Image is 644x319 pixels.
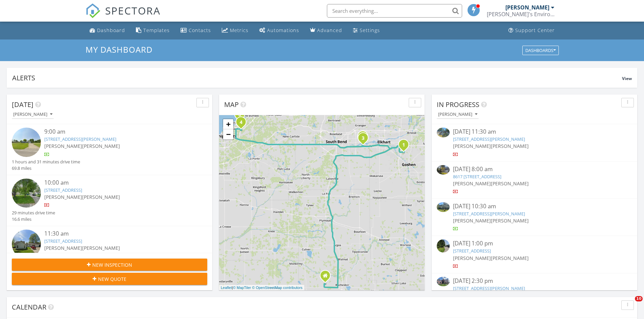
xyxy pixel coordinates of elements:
[44,238,82,244] a: [STREET_ADDRESS]
[44,187,82,193] a: [STREET_ADDRESS]
[453,180,491,187] span: [PERSON_NAME]
[453,143,491,149] span: [PERSON_NAME]
[12,165,80,171] div: 69.8 miles
[363,138,367,142] div: 57005 S Shr Ave, Osceola, IN 46561
[438,112,477,117] div: [PERSON_NAME]
[522,46,559,55] button: Dashboards
[437,202,632,232] a: [DATE] 10:30 am [STREET_ADDRESS][PERSON_NAME] [PERSON_NAME][PERSON_NAME]
[437,202,450,212] img: 9363777%2Fcover_photos%2F6cU7BrHFbjkboKp4nNLD%2Fsmall.jpg
[437,165,450,175] img: 9363712%2Fcover_photos%2Fio7yEXBWC7xR78hB3B1s%2Fsmall.jpg
[143,27,170,33] div: Templates
[12,230,207,273] a: 11:30 am [STREET_ADDRESS] [PERSON_NAME][PERSON_NAME] 4 minutes drive time 0.9 miles
[223,129,233,139] a: Zoom out
[453,165,616,174] div: [DATE] 8:00 am
[360,27,380,33] div: Settings
[44,128,191,136] div: 9:00 am
[453,239,616,248] div: [DATE] 1:00 pm
[515,27,555,33] div: Support Center
[44,143,82,149] span: [PERSON_NAME]
[97,27,125,33] div: Dashboard
[453,277,616,285] div: [DATE] 2:30 pm
[437,277,632,307] a: [DATE] 2:30 pm [STREET_ADDRESS][PERSON_NAME] [PERSON_NAME][PERSON_NAME]
[12,100,33,109] span: [DATE]
[189,27,211,33] div: Contacts
[453,211,525,217] a: [STREET_ADDRESS][PERSON_NAME]
[230,27,248,33] div: Metrics
[44,245,82,251] span: [PERSON_NAME]
[437,128,632,158] a: [DATE] 11:30 am [STREET_ADDRESS][PERSON_NAME] [PERSON_NAME][PERSON_NAME]
[453,174,501,180] a: 8617 [STREET_ADDRESS]
[82,194,120,200] span: [PERSON_NAME]
[491,180,529,187] span: [PERSON_NAME]
[491,217,529,224] span: [PERSON_NAME]
[317,27,342,33] div: Advanced
[12,159,80,165] div: 1 hours and 31 minutes drive time
[437,128,450,137] img: 9354980%2Fcover_photos%2FKqnprbSbj3cJtn9GEVNE%2Fsmall.jpg
[525,48,556,53] div: Dashboards
[257,24,302,37] a: Automations (Basic)
[224,100,239,109] span: Map
[621,296,637,312] iframe: Intercom live chat
[240,120,242,125] i: 4
[453,248,491,254] a: [STREET_ADDRESS]
[267,27,299,33] div: Automations
[437,239,450,252] img: streetview
[506,24,557,37] a: Support Center
[219,24,251,37] a: Metrics
[327,4,462,18] input: Search everything...
[223,119,233,129] a: Zoom in
[13,112,52,117] div: [PERSON_NAME]
[325,275,329,280] div: 1123 North 400 West, Rochester IN 46975
[240,114,244,118] div: 89 E Court Dr, Michiana, MI 49117
[98,275,126,283] span: New Quote
[453,217,491,224] span: [PERSON_NAME]
[437,110,479,119] button: [PERSON_NAME]
[44,136,116,142] a: [STREET_ADDRESS][PERSON_NAME]
[44,179,191,187] div: 10:00 am
[437,100,479,109] span: In Progress
[453,136,525,142] a: [STREET_ADDRESS][PERSON_NAME]
[105,3,161,18] span: SPECTORA
[453,255,491,261] span: [PERSON_NAME]
[12,230,41,259] img: streetview
[453,202,616,211] div: [DATE] 10:30 am
[86,44,152,55] span: My Dashboard
[505,4,549,11] div: [PERSON_NAME]
[635,296,643,301] span: 10
[221,286,232,290] a: Leaflet
[219,285,304,291] div: |
[12,128,207,171] a: 9:00 am [STREET_ADDRESS][PERSON_NAME] [PERSON_NAME][PERSON_NAME] 1 hours and 31 minutes drive tim...
[86,9,161,23] a: SPECTORA
[82,143,120,149] span: [PERSON_NAME]
[491,255,529,261] span: [PERSON_NAME]
[491,143,529,149] span: [PERSON_NAME]
[362,136,364,141] i: 3
[178,24,214,37] a: Contacts
[233,286,251,290] a: © MapTiler
[437,239,632,269] a: [DATE] 1:00 pm [STREET_ADDRESS] [PERSON_NAME][PERSON_NAME]
[12,128,41,157] img: streetview
[437,277,450,286] img: 9363815%2Fcover_photos%2FHqgkKzbAuqTrdAMQsoDi%2Fsmall.jpg
[12,73,622,82] div: Alerts
[404,144,408,149] div: 20630 Co Rd 20, Goshen, IN 46528
[402,143,405,148] i: 1
[12,110,54,119] button: [PERSON_NAME]
[12,302,46,312] span: Calendar
[437,165,632,195] a: [DATE] 8:00 am 8617 [STREET_ADDRESS] [PERSON_NAME][PERSON_NAME]
[252,286,303,290] a: © OpenStreetMap contributors
[453,128,616,136] div: [DATE] 11:30 am
[622,76,632,81] span: View
[44,230,191,238] div: 11:30 am
[44,194,82,200] span: [PERSON_NAME]
[487,11,554,18] div: McB's Environmental Inspections
[12,179,207,222] a: 10:00 am [STREET_ADDRESS] [PERSON_NAME][PERSON_NAME] 29 minutes drive time 16.6 miles
[350,24,383,37] a: Settings
[12,179,41,208] img: streetview
[12,216,55,222] div: 16.6 miles
[307,24,345,37] a: Advanced
[12,259,207,271] button: New Inspection
[86,3,100,18] img: The Best Home Inspection Software - Spectora
[453,285,525,291] a: [STREET_ADDRESS][PERSON_NAME]
[82,245,120,251] span: [PERSON_NAME]
[241,122,245,126] div: 8722 N 500 W, Michigan City, IN 46360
